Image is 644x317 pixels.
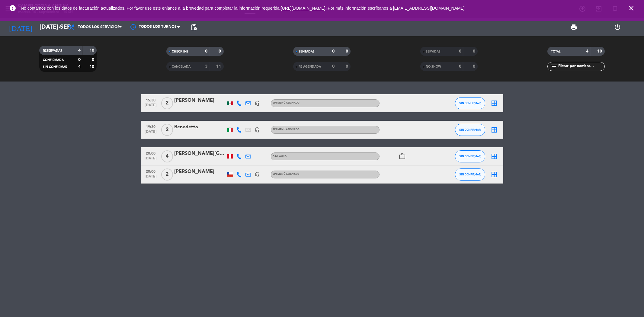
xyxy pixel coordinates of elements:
[43,49,62,52] span: RESERVADAS
[455,97,485,109] button: SIN CONFIRMAR
[299,50,315,53] span: SENTADAS
[190,24,197,31] span: pending_actions
[273,173,300,175] span: Sin menú asignado
[255,172,260,177] i: headset_mic
[586,49,588,53] strong: 4
[273,155,287,157] span: A la carta
[174,97,226,104] div: [PERSON_NAME]
[78,58,81,62] strong: 0
[43,59,64,62] span: CONFIRMADA
[255,127,260,133] i: headset_mic
[459,64,461,69] strong: 0
[143,96,158,103] span: 15:30
[78,65,81,69] strong: 4
[614,24,621,31] i: power_settings_new
[491,171,498,178] i: border_all
[332,64,335,69] strong: 0
[143,175,158,181] span: [DATE]
[143,156,158,163] span: [DATE]
[89,48,95,53] strong: 10
[78,48,81,53] strong: 4
[459,49,461,53] strong: 0
[273,102,300,104] span: Sin menú asignado
[5,21,37,34] i: [DATE]
[491,153,498,160] i: border_all
[426,50,441,53] span: SERVIDAS
[551,50,560,53] span: TOTAL
[161,124,173,136] span: 2
[205,64,207,69] strong: 3
[78,25,120,29] span: Todos los servicios
[570,24,577,31] span: print
[56,24,63,31] i: arrow_drop_down
[161,97,173,109] span: 2
[143,149,158,156] span: 20:00
[273,128,300,131] span: Sin menú asignado
[455,168,485,181] button: SIN CONFIRMAR
[143,123,158,130] span: 19:30
[92,58,95,62] strong: 0
[595,18,639,36] div: LOG OUT
[174,168,226,176] div: [PERSON_NAME]
[43,66,67,69] span: SIN CONFIRMAR
[255,101,260,106] i: headset_mic
[473,49,476,53] strong: 0
[143,130,158,137] span: [DATE]
[89,65,95,69] strong: 10
[172,65,191,68] span: CANCELADA
[473,64,476,69] strong: 0
[597,49,603,53] strong: 10
[332,49,335,53] strong: 0
[172,50,188,53] span: CHECK INS
[628,5,635,12] i: close
[174,123,226,131] div: Benedetta
[219,49,222,53] strong: 0
[205,49,207,53] strong: 0
[21,6,465,11] span: No contamos con los datos de facturación actualizados. Por favor use este enlance a la brevedad p...
[491,100,498,107] i: border_all
[459,101,481,105] span: SIN CONFIRMAR
[143,168,158,175] span: 20:00
[216,64,222,69] strong: 11
[455,150,485,162] button: SIN CONFIRMAR
[174,150,226,158] div: [PERSON_NAME][GEOGRAPHIC_DATA]
[299,65,321,68] span: RE AGENDADA
[281,6,325,11] a: [URL][DOMAIN_NAME]
[491,126,498,133] i: border_all
[161,168,173,181] span: 2
[346,64,349,69] strong: 0
[455,124,485,136] button: SIN CONFIRMAR
[9,5,16,12] i: error
[325,6,465,11] a: . Por más información escríbanos a [EMAIL_ADDRESS][DOMAIN_NAME]
[459,173,481,176] span: SIN CONFIRMAR
[143,103,158,110] span: [DATE]
[459,155,481,158] span: SIN CONFIRMAR
[399,153,406,160] i: work_outline
[346,49,349,53] strong: 0
[558,63,604,70] input: Filtrar por nombre...
[426,65,441,68] span: NO SHOW
[550,63,558,70] i: filter_list
[161,150,173,162] span: 4
[459,128,481,131] span: SIN CONFIRMAR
